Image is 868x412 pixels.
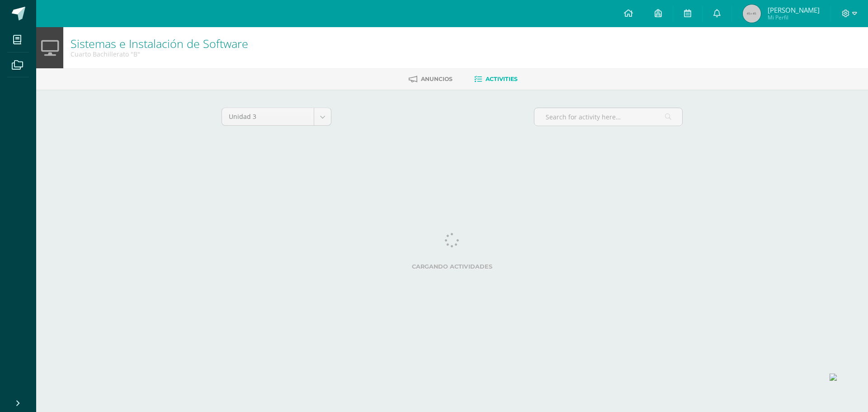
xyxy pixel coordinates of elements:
a: Sistemas e Instalación de Software [71,36,248,51]
span: Anuncios [421,76,453,82]
h1: Sistemas e Instalación de Software [71,37,248,50]
a: Anuncios [409,72,453,86]
span: Mi Perfil [768,14,820,21]
label: Cargando actividades [222,263,683,270]
a: Unidad 3 [222,108,331,125]
span: [PERSON_NAME] [768,5,820,14]
span: Activities [486,76,518,82]
img: 45x45 [743,5,761,23]
div: Cuarto Bachillerato 'B' [71,50,248,58]
input: Search for activity here… [534,108,682,126]
span: Unidad 3 [229,108,307,125]
a: Activities [474,72,518,86]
